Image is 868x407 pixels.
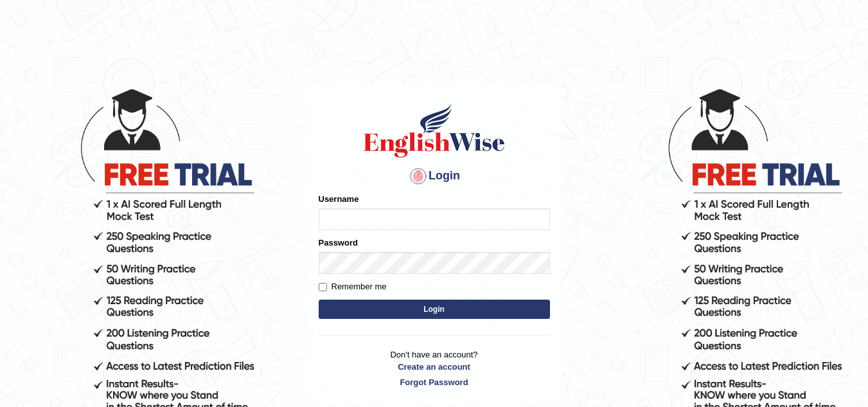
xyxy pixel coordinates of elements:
[319,237,358,249] label: Password
[319,361,550,373] a: Create an account
[319,348,550,388] p: Don't have an account?
[319,300,550,319] button: Login
[319,280,387,293] label: Remember me
[361,102,508,159] img: Logo of English Wise sign in for intelligent practice with AI
[319,193,359,205] label: Username
[319,166,550,186] h4: Login
[319,283,327,291] input: Remember me
[319,376,550,388] a: Forgot Password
